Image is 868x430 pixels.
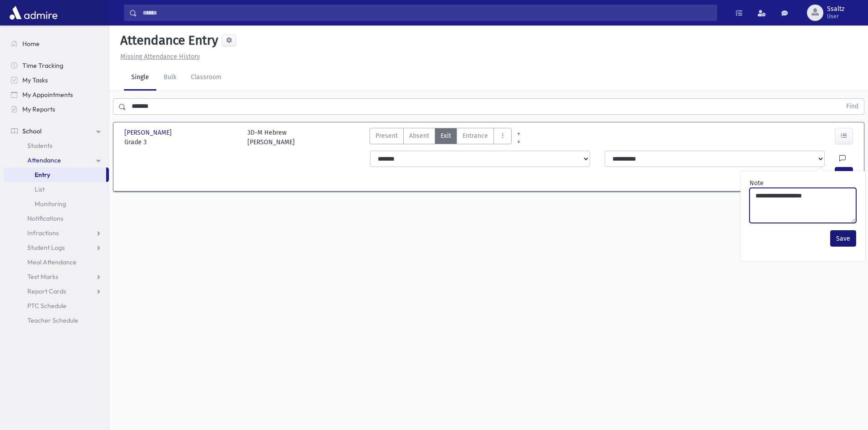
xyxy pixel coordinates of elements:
a: Bulk [156,65,184,91]
span: Exit [441,131,451,141]
input: Search [137,5,717,21]
a: Monitoring [4,197,109,211]
a: Teacher Schedule [4,313,109,328]
span: My Tasks [22,76,48,84]
button: Find [841,99,864,114]
span: Report Cards [27,287,66,295]
a: Time Tracking [4,58,109,73]
span: Entry [35,171,50,179]
span: Attendance [27,156,61,164]
span: Infractions [27,229,59,237]
span: Test Marks [27,273,58,281]
a: Entry [4,167,106,182]
a: Classroom [184,65,229,91]
span: School [22,127,41,135]
span: Entrance [462,131,488,141]
span: Time Tracking [22,61,63,70]
span: Home [22,40,40,48]
span: PTC Schedule [27,302,67,310]
a: Single [124,65,156,91]
a: PTC Schedule [4,298,109,313]
span: Student Logs [27,243,65,252]
a: Student Logs [4,240,109,255]
span: Notifications [27,214,63,223]
h5: Attendance Entry [117,33,218,48]
a: Missing Attendance History [117,53,200,61]
span: Grade 3 [124,137,238,147]
a: Meal Attendance [4,255,109,269]
span: Ssaltz [827,5,844,13]
a: Students [4,138,109,153]
a: My Appointments [4,87,109,102]
span: My Appointments [22,91,73,99]
a: Home [4,36,109,51]
span: [PERSON_NAME] [124,128,174,137]
a: My Reports [4,102,109,116]
div: AttTypes [370,128,512,147]
a: Infractions [4,226,109,240]
u: Missing Attendance History [120,53,200,61]
span: User [827,13,844,20]
span: Students [27,142,52,150]
img: AdmirePro [7,4,60,22]
span: List [35,185,45,193]
span: Monitoring [35,200,66,208]
div: 3D-M Hebrew [PERSON_NAME] [247,128,295,147]
span: My Reports [22,105,55,113]
a: Report Cards [4,284,109,298]
span: Teacher Schedule [27,316,78,324]
span: Present [375,131,398,141]
a: Attendance [4,153,109,167]
span: Absent [409,131,429,141]
span: Meal Attendance [27,258,77,266]
a: School [4,124,109,138]
button: Save [830,230,856,247]
a: My Tasks [4,73,109,87]
label: Note [750,178,764,188]
a: Test Marks [4,269,109,284]
a: List [4,182,109,197]
a: Notifications [4,211,109,226]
